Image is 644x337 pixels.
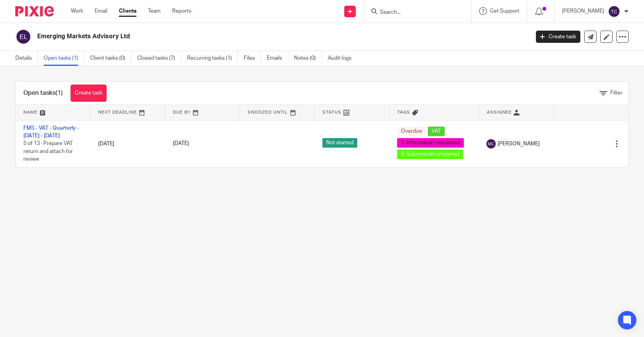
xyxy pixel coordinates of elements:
a: Files [244,51,261,66]
h1: Open tasks [23,89,63,97]
span: Snoozed Until [248,110,288,114]
a: Client tasks (0) [90,51,131,66]
a: Closed tasks (7) [137,51,181,66]
span: Filter [610,90,623,96]
a: Clients [119,7,136,15]
h2: Emerging Markets Advisory Ltd [37,33,427,41]
span: 1. Information requested [397,138,464,148]
span: Not started [322,138,357,148]
img: svg%3E [15,29,31,45]
span: Get Support [490,8,519,14]
a: Team [148,7,161,15]
a: FMS - VAT - Quarterly - [DATE] - [DATE] [23,125,79,138]
a: Details [15,51,38,66]
td: [DATE] [90,120,165,167]
span: Overdue [397,127,426,136]
a: Notes (0) [294,51,322,66]
a: Emails [267,51,288,66]
span: Tags [397,110,410,114]
img: svg%3E [486,139,496,148]
span: [PERSON_NAME] [498,140,540,148]
img: svg%3E [608,5,620,18]
a: Email [95,7,107,15]
span: VAT [428,127,445,136]
span: [DATE] [173,141,189,147]
a: Open tasks (1) [44,51,84,66]
input: Search [379,9,448,16]
span: 5 of 13 · Prepare VAT return and attach for review [23,141,73,162]
img: Pixie [15,6,54,16]
a: Work [71,7,83,15]
span: Status [322,110,342,114]
a: Reports [172,7,191,15]
a: Create task [71,85,107,102]
a: Create task [536,31,580,43]
p: [PERSON_NAME] [562,7,604,15]
span: (1) [56,90,63,96]
span: 8. Submitted/completed [397,150,463,159]
a: Audit logs [328,51,357,66]
a: Recurring tasks (1) [187,51,238,66]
